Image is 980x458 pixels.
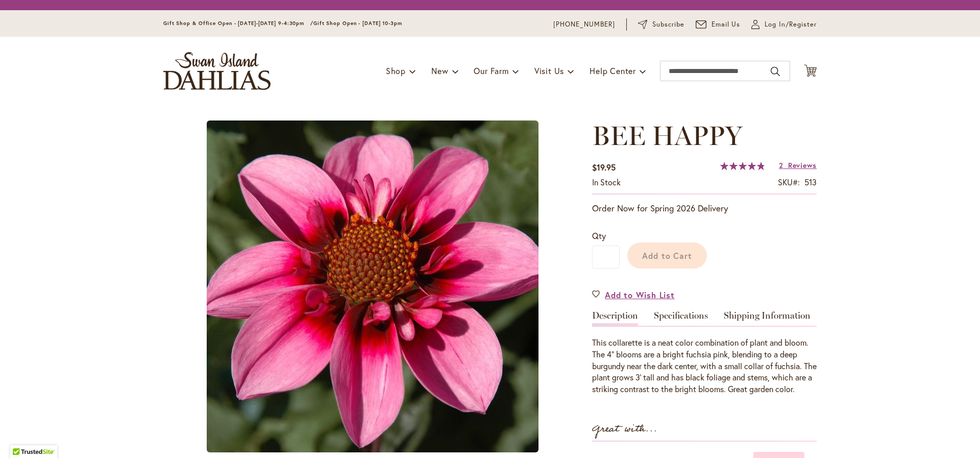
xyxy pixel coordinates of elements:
span: Our Farm [474,65,508,76]
a: Log In/Register [751,19,817,30]
span: Qty [592,230,606,241]
div: 513 [804,177,817,188]
a: Description [592,311,638,326]
div: Availability [592,177,621,188]
a: 2 Reviews [779,160,817,170]
span: In stock [592,177,621,187]
a: Add to Wish List [592,289,675,301]
a: Shipping Information [724,311,811,326]
span: Gift Shop Open - [DATE] 10-3pm [313,20,402,27]
span: New [431,65,448,76]
div: This collarette is a neat color combination of plant and bloom. The 4" blooms are a bright fuchsi... [592,337,817,395]
div: 97% [720,162,765,170]
span: Reviews [788,160,817,170]
img: main product photo [207,120,538,452]
span: BEE HAPPY [592,119,742,152]
span: Add to Wish List [605,289,675,301]
a: [PHONE_NUMBER] [553,19,615,30]
p: Order Now for Spring 2026 Delivery [592,202,817,214]
a: Email Us [696,19,741,30]
a: store logo [163,52,271,90]
span: Gift Shop & Office Open - [DATE]-[DATE] 9-4:30pm / [163,20,313,27]
span: 2 [779,160,783,170]
strong: SKU [778,177,800,187]
a: Subscribe [638,19,684,30]
span: Subscribe [652,19,684,30]
span: Email Us [712,19,741,30]
span: Shop [386,65,406,76]
span: Visit Us [534,65,564,76]
strong: Great with... [592,421,657,438]
span: Log In/Register [765,19,817,30]
span: Help Center [590,65,636,76]
a: Specifications [654,311,708,326]
span: $19.95 [592,162,616,173]
div: Detailed Product Info [592,311,817,395]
